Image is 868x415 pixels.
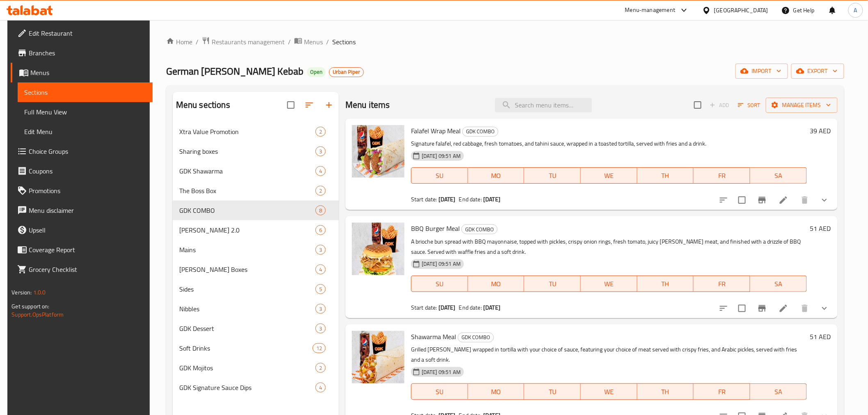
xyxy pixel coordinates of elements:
[173,299,339,319] div: Nibbles3
[11,23,152,43] a: Edit Restaurant
[641,278,691,290] span: TH
[11,240,152,260] a: Coverage Report
[173,220,339,240] div: [PERSON_NAME] 2.06
[173,240,339,260] div: Mains3
[173,122,339,141] div: Xtra Value Promotion2
[11,161,152,181] a: Coupons
[29,146,146,156] span: Choice Groups
[179,284,315,294] span: Sides
[411,139,807,149] p: Signature falafel, red cabbage, fresh tomatoes, and tahini sauce, wrapped in a toasted tortilla, ...
[468,383,525,400] button: MO
[202,36,285,47] a: Restaurants management
[411,331,456,343] span: Shawarma Meal
[24,107,146,117] span: Full Menu View
[528,278,578,290] span: TU
[18,122,152,141] a: Edit Menu
[524,167,581,184] button: TU
[316,384,325,392] span: 4
[166,62,304,80] span: German [PERSON_NAME] Kebab
[316,246,325,254] span: 3
[810,125,831,137] h6: 39 AED
[714,6,768,15] div: [GEOGRAPHIC_DATA]
[815,299,834,318] button: show more
[697,278,747,290] span: FR
[736,99,763,112] button: Sort
[179,265,315,274] div: Doner Boxes
[316,285,325,293] span: 5
[282,96,299,114] span: Select all sections
[345,99,390,111] h2: Menu items
[304,37,323,47] span: Menus
[411,194,437,205] span: Start date:
[418,368,464,376] span: [DATE] 09:51 AM
[854,6,857,15] span: A
[463,127,498,136] span: GDK COMBO
[316,305,325,313] span: 3
[179,265,315,274] span: [PERSON_NAME] Boxes
[179,146,315,156] span: Sharing boxes
[179,245,315,255] span: Mains
[418,260,464,268] span: [DATE] 09:51 AM
[754,278,804,290] span: SA
[637,167,694,184] button: TH
[179,166,315,176] span: GDK Shawarma
[584,170,634,182] span: WE
[316,167,325,175] span: 4
[18,82,152,102] a: Sections
[332,37,356,47] span: Sections
[307,67,326,77] div: Open
[697,386,747,398] span: FR
[468,276,525,292] button: MO
[411,344,807,365] p: Grilled [PERSON_NAME] wrapped in tortilla with your choice of sauce, featuring your choice of mea...
[179,225,315,235] span: [PERSON_NAME] 2.0
[173,141,339,161] div: Sharing boxes3
[166,37,192,47] a: Home
[29,245,146,255] span: Coverage Report
[795,299,815,318] button: delete
[173,161,339,181] div: GDK Shawarma4
[179,324,315,333] span: GDK Dessert
[173,378,339,397] div: GDK Signature Sauce Dips4
[352,125,404,178] img: Falafel Wrap Meal
[173,181,339,201] div: The Boss Box2
[411,276,468,292] button: SU
[754,386,804,398] span: SA
[29,225,146,235] span: Upsell
[471,278,521,290] span: MO
[179,186,315,196] span: The Boss Box
[179,304,315,314] div: Nibbles
[315,245,326,255] div: items
[411,222,460,235] span: BBQ Burger Meal
[779,303,788,313] a: Edit menu item
[581,383,637,400] button: WE
[461,224,498,234] div: GDK COMBO
[483,302,500,313] b: [DATE]
[196,37,199,47] li: /
[706,99,733,112] span: Add item
[29,265,146,274] span: Grocery Checklist
[694,383,750,400] button: FR
[315,166,326,176] div: items
[462,225,497,234] span: GDK COMBO
[637,276,694,292] button: TH
[315,284,326,294] div: items
[625,5,676,15] div: Menu-management
[315,205,326,215] div: items
[581,167,637,184] button: WE
[212,37,285,47] span: Restaurants management
[820,303,829,313] svg: Show Choices
[18,102,152,122] a: Full Menu View
[418,152,464,160] span: [DATE] 09:51 AM
[11,141,152,161] a: Choice Groups
[179,363,315,373] span: GDK Mojitos
[294,36,323,47] a: Menus
[299,95,319,115] span: Sort sections
[316,187,325,195] span: 2
[315,146,326,156] div: items
[11,287,32,298] span: Version:
[11,220,152,240] a: Upsell
[528,386,578,398] span: TU
[29,186,146,196] span: Promotions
